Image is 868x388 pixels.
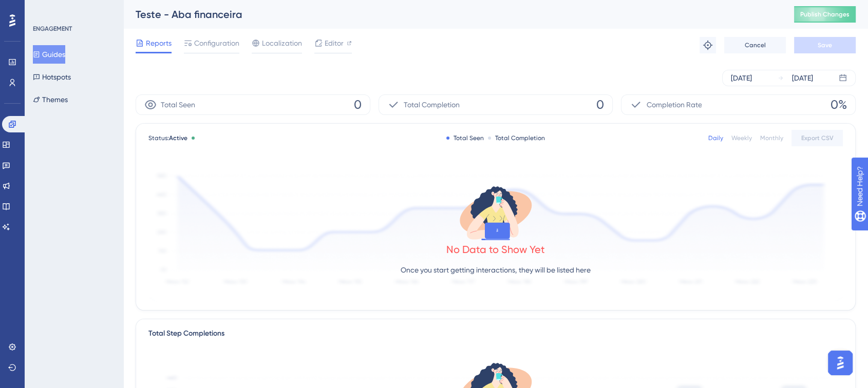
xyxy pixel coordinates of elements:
div: Total Seen [446,134,484,142]
button: Export CSV [791,130,843,146]
span: 0% [831,96,847,113]
div: No Data to Show Yet [446,242,545,257]
div: [DATE] [792,72,813,84]
span: Configuration [194,37,239,49]
div: Total Step Completions [148,327,224,340]
button: Guides [33,45,65,64]
span: Total Seen [161,99,195,111]
span: Status: [148,134,187,142]
span: Reports [146,37,172,49]
div: Daily [708,134,723,142]
span: Save [818,41,832,49]
span: Need Help? [24,3,64,15]
button: Cancel [724,37,786,53]
button: Themes [33,90,68,109]
div: Weekly [731,134,752,142]
span: Localization [262,37,302,49]
p: Once you start getting interactions, they will be listed here [401,264,591,276]
div: [DATE] [731,72,752,84]
span: Active [169,134,187,142]
button: Publish Changes [794,6,856,23]
div: Total Completion [488,134,545,142]
iframe: UserGuiding AI Assistant Launcher [825,347,856,378]
span: Cancel [745,41,766,49]
span: Completion Rate [646,99,702,111]
span: Export CSV [801,134,834,142]
button: Hotspots [33,68,71,86]
span: Publish Changes [800,10,850,18]
span: 0 [596,96,604,113]
div: Monthly [760,134,783,142]
div: Teste - Aba financeira [136,7,768,22]
div: ENGAGEMENT [33,25,72,33]
span: Editor [325,37,344,49]
span: Total Completion [404,99,460,111]
span: 0 [354,96,362,113]
button: Save [794,37,856,53]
